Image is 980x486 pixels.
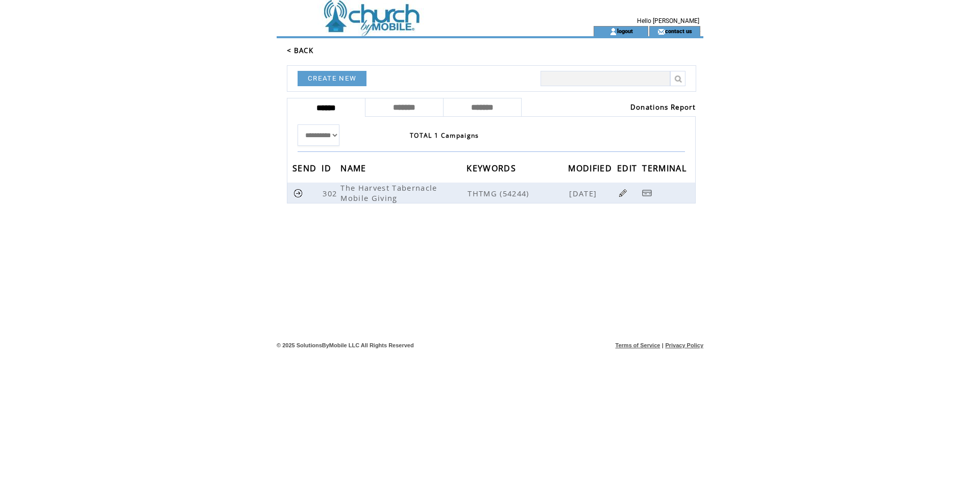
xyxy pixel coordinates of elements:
[322,165,334,171] a: ID
[467,165,519,171] a: KEYWORDS
[665,28,692,34] a: contact us
[298,71,366,86] a: CREATE NEW
[340,165,369,171] a: NAME
[665,342,703,348] a: Privacy Policy
[568,165,615,171] a: MODIFIED
[657,28,665,36] img: contact_us_icon.gif
[340,183,437,203] span: The Harvest Tabernacle Mobile Giving
[662,342,664,348] span: |
[568,160,615,179] span: MODIFIED
[616,342,660,348] a: Terms of Service
[322,160,334,179] span: ID
[617,160,640,179] span: EDIT
[637,17,699,24] span: Hello [PERSON_NAME]
[323,188,339,198] span: 302
[609,28,617,36] img: account_icon.gif
[410,131,479,140] span: TOTAL 1 Campaigns
[292,160,319,179] span: SEND
[630,103,696,112] a: Donations Report
[468,188,567,198] span: THTMG (54244)
[340,160,369,179] span: NAME
[642,160,689,179] span: TERMINAL
[617,28,633,34] a: logout
[277,342,414,348] span: © 2025 SolutionsByMobile LLC All Rights Reserved
[569,188,599,198] span: [DATE]
[467,160,519,179] span: KEYWORDS
[287,46,313,55] a: < BACK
